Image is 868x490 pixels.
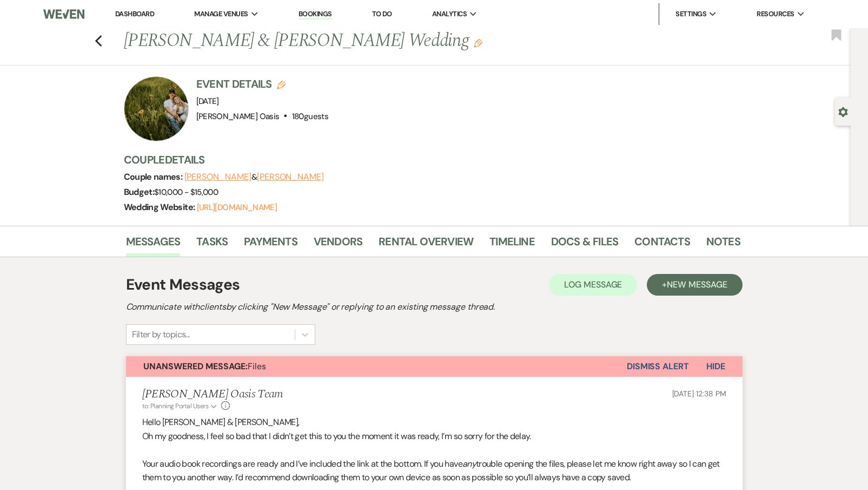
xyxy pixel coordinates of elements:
button: to: Planning Portal Users [142,401,219,411]
button: +New Message [647,274,742,296]
a: Payments [244,233,297,257]
h3: Couple Details [124,152,730,167]
span: Log Message [564,279,622,290]
h1: [PERSON_NAME] & [PERSON_NAME] Wedding [124,28,608,54]
span: [DATE] [196,96,219,107]
span: Analytics [432,9,467,19]
img: Weven Logo [43,3,84,25]
a: Contacts [634,233,690,257]
span: [PERSON_NAME] Oasis [196,111,280,122]
button: Open lead details [838,106,848,116]
span: Couple names: [124,171,184,182]
a: [URL][DOMAIN_NAME] [197,202,277,213]
span: Manage Venues [194,9,248,19]
p: Hello [PERSON_NAME] & [PERSON_NAME], [142,415,726,429]
a: Bookings [299,9,332,19]
span: Settings [675,9,706,19]
h3: Event Details [196,76,328,92]
span: 180 guests [292,111,328,122]
span: New Message [667,279,727,290]
div: Filter by topics... [132,328,190,341]
span: Budget: [124,186,155,198]
span: Wedding Website: [124,201,197,213]
button: [PERSON_NAME] [257,173,324,181]
a: Vendors [314,233,362,257]
span: $10,000 - $15,000 [154,187,218,198]
h2: Communicate with clients by clicking "New Message" or replying to an existing message thread. [126,300,743,313]
a: Timeline [489,233,535,257]
button: Hide [689,356,743,377]
p: Your audio book recordings are ready and I’ve included the link at the bottom. If you have troubl... [142,457,726,485]
a: Tasks [196,233,228,257]
a: Dashboard [115,9,154,18]
span: Resources [757,9,794,19]
button: Edit [474,38,482,48]
span: Files [143,361,266,372]
h1: Event Messages [126,273,240,296]
p: Oh my goodness, I feel so bad that I didn’t get this to you the moment it was ready, I’m so sorry... [142,429,726,443]
a: Messages [126,233,181,257]
em: any [462,458,476,469]
a: To Do [372,9,392,18]
button: Log Message [549,274,637,296]
span: [DATE] 12:38 PM [672,389,726,398]
span: & [184,172,324,182]
a: Notes [706,233,740,257]
a: Rental Overview [379,233,473,257]
strong: Unanswered Message: [143,361,248,372]
button: Dismiss Alert [627,356,689,377]
span: Hide [706,361,725,372]
button: Unanswered Message:Files [126,356,627,377]
h5: [PERSON_NAME] Oasis Team [142,388,283,401]
a: Docs & Files [551,233,618,257]
span: to: Planning Portal Users [142,402,209,410]
button: [PERSON_NAME] [184,173,251,181]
